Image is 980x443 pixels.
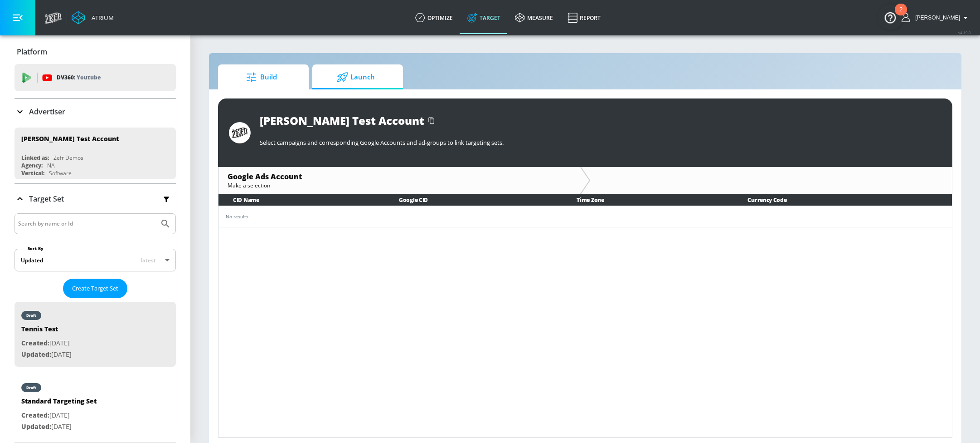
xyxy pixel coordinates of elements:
[72,11,114,25] a: Atrium
[15,64,176,91] div: DV360: Youtube
[15,39,176,64] div: Platform
[141,256,156,264] span: latest
[21,397,97,410] div: Standard Targeting Set
[21,339,49,347] span: Created:
[53,154,83,162] div: Zefr Demos
[29,194,64,204] p: Target Set
[17,47,47,57] p: Platform
[88,14,114,22] div: Atrium
[47,162,55,169] div: NA
[21,410,97,421] p: [DATE]
[57,73,101,83] p: DV360:
[460,1,508,34] a: Target
[228,172,571,182] div: Google Ads Account
[878,5,903,30] button: Open Resource Center, 2 new notifications
[508,1,560,34] a: measure
[902,12,971,23] button: [PERSON_NAME]
[18,218,155,230] input: Search by name or Id
[15,374,176,439] div: draftStandard Targeting SetCreated:[DATE]Updated:[DATE]
[260,138,941,147] p: Select campaigns and corresponding Google Accounts and ad-groups to link targeting sets.
[21,325,72,338] div: Tennis Test
[15,99,176,124] div: Advertiser
[26,313,36,318] div: draft
[958,30,971,35] span: v 4.19.0
[733,194,952,206] th: Currency Code
[15,298,176,443] nav: list of Target Set
[72,283,118,294] span: Create Target Set
[77,73,101,82] p: Youtube
[21,350,51,359] span: Updated:
[912,15,960,21] span: login as: andres.hernandez@zefr.com
[260,113,424,128] div: [PERSON_NAME] Test Account
[21,154,49,162] div: Linked as:
[21,411,49,419] span: Created:
[15,213,176,443] div: Target Set
[21,162,43,169] div: Agency:
[218,194,384,206] th: CID Name
[21,169,44,177] div: Vertical:
[218,167,580,194] div: Google Ads AccountMake a selection
[63,279,127,298] button: Create Target Set
[226,213,945,220] div: No results
[228,182,571,189] div: Make a selection
[21,256,43,264] div: Updated
[29,107,65,117] p: Advertiser
[15,184,176,214] div: Target Set
[49,169,72,177] div: Software
[408,1,460,34] a: optimize
[321,66,390,88] span: Launch
[21,421,97,433] p: [DATE]
[21,134,119,143] div: [PERSON_NAME] Test Account
[899,10,902,21] div: 2
[15,128,176,179] div: [PERSON_NAME] Test AccountLinked as:Zefr DemosAgency:NAVertical:Software
[560,1,608,34] a: Report
[21,349,72,360] p: [DATE]
[21,422,51,431] span: Updated:
[15,302,176,367] div: draftTennis TestCreated:[DATE]Updated:[DATE]
[26,385,36,390] div: draft
[21,338,72,349] p: [DATE]
[562,194,733,206] th: Time Zone
[227,66,296,88] span: Build
[26,246,45,251] label: Sort By
[384,194,562,206] th: Google CID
